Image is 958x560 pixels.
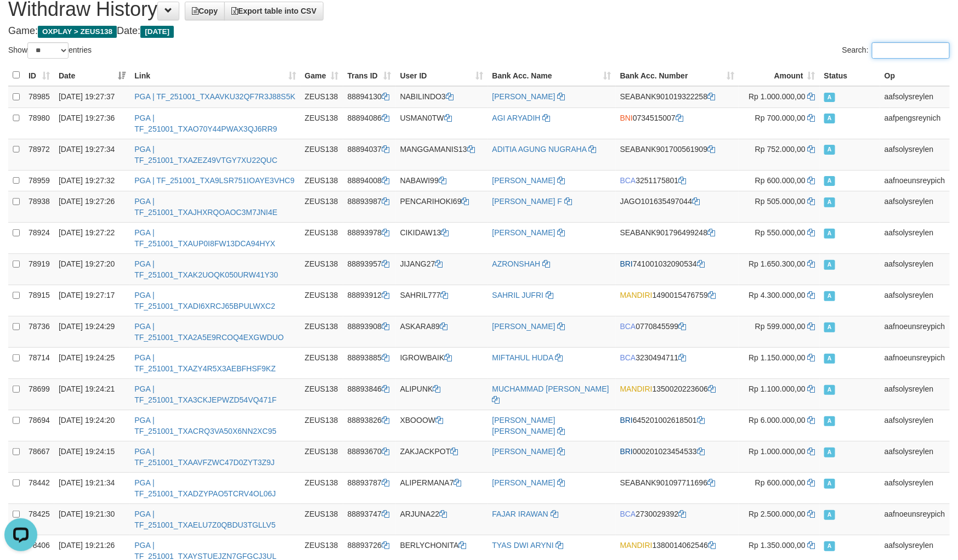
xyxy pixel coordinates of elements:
td: 88893747 [343,504,396,535]
td: aafnoeunsreypich [880,504,950,535]
span: Approved - Marked by aafsolysreylen [824,448,835,457]
td: [DATE] 19:21:34 [54,473,130,504]
td: 3251175801 [616,170,739,191]
td: [DATE] 19:27:36 [54,108,130,139]
span: BCA [620,353,636,362]
td: 88893787 [343,473,396,504]
th: User ID: activate to sort column ascending [396,65,488,86]
td: ZEUS138 [301,139,343,170]
a: PGA | TF_251001_TXAJHXRQOAOC3M7JNI4E [134,197,277,217]
span: Approved - Marked by aafsolysreylen [824,197,835,207]
td: 901796499248 [616,223,739,254]
td: CIKIDAW13 [396,223,488,254]
td: [DATE] 19:27:26 [54,191,130,223]
label: Show entries [8,42,92,59]
td: 78915 [24,285,54,316]
td: aafsolysreylen [880,285,950,316]
a: AZRONSHAH [492,259,541,268]
td: ZEUS138 [301,473,343,504]
td: aafnoeunsreypich [880,348,950,379]
button: Open LiveChat chat widget [4,4,37,37]
td: 000201023454533 [616,442,739,473]
td: 645201002618501 [616,410,739,442]
span: Rp 6.000.000,00 [749,416,806,425]
span: SEABANK [620,228,656,237]
span: OXPLAY > ZEUS138 [38,26,117,38]
span: Approved - Marked by aafsolysreylen [824,260,835,269]
td: MANGGAMANIS13 [396,139,488,170]
a: PGA | TF_251001_TXA9LSR751IOAYE3VHC9 [134,176,294,185]
span: Approved - Marked by aafnoeunsreypich [824,510,835,519]
td: 88893978 [343,223,396,254]
span: Export table into CSV [231,7,316,15]
td: 901019322258 [616,86,739,108]
td: ZEUS138 [301,108,343,139]
a: TYAS DWI ARYNI [492,541,554,550]
td: 88894037 [343,139,396,170]
span: JAGO [620,197,641,206]
span: Approved - Marked by aafsolysreylen [824,541,835,551]
th: ID: activate to sort column ascending [24,65,54,86]
span: Approved - Marked by aafnoeunsreypich [824,323,835,332]
span: Rp 550.000,00 [755,228,806,237]
span: Rp 1.650.300,00 [749,259,806,268]
th: Date: activate to sort column ascending [54,65,130,86]
span: Rp 600.000,00 [755,478,806,487]
td: 78959 [24,170,54,191]
a: FAJAR IRAWAN [492,510,548,518]
a: [PERSON_NAME] [492,322,555,331]
td: ZEUS138 [301,86,343,108]
span: MANDIRI [620,291,653,299]
span: SEABANK [620,145,656,154]
td: 901097711696 [616,473,739,504]
th: Amount: activate to sort column ascending [739,65,819,86]
td: ZEUS138 [301,442,343,473]
td: 101635497044 [616,191,739,223]
td: ZEUS138 [301,504,343,535]
span: Rp 1.100.000,00 [749,384,806,393]
td: [DATE] 19:24:20 [54,410,130,442]
span: Approved - Marked by aafsolysreylen [824,291,835,301]
th: Bank Acc. Name: activate to sort column ascending [488,65,616,86]
td: 0734515007 [616,108,739,139]
td: ZEUS138 [301,348,343,379]
span: BNI [620,114,633,122]
a: PGA | TF_251001_TXAZY4R5X3AEBFHSF9KZ [134,353,276,373]
a: PGA | TF_251001_TXAELU7Z0QBDU3TGLLV5 [134,510,275,529]
td: [DATE] 19:24:25 [54,348,130,379]
td: ZAKJACKPOT [396,442,488,473]
td: 2730029392 [616,504,739,535]
td: ARJUNA22 [396,504,488,535]
td: JIJANG27 [396,254,488,285]
span: BCA [620,510,636,518]
td: aafsolysreylen [880,223,950,254]
td: [DATE] 19:27:20 [54,254,130,285]
td: 78985 [24,86,54,108]
a: PGA | TF_251001_TXAUP0I8FW13DCA94HYX [134,228,275,248]
span: Rp 4.300.000,00 [749,291,806,299]
span: Rp 1.000.000,00 [749,92,806,101]
td: 88894008 [343,170,396,191]
a: [PERSON_NAME] [492,228,555,237]
span: [DATE] [140,26,174,38]
a: PGA | TF_251001_TXAAVFZWC47D0ZYT3Z9J [134,447,275,467]
td: 78442 [24,473,54,504]
td: 78425 [24,504,54,535]
td: 78714 [24,348,54,379]
td: NABILINDO3 [396,86,488,108]
td: ZEUS138 [301,223,343,254]
span: MANDIRI [620,541,653,550]
span: Approved - Marked by aafnoeunsreypich [824,354,835,363]
td: 78919 [24,254,54,285]
td: 88893912 [343,285,396,316]
td: 88893908 [343,316,396,348]
td: IGROWBAIK [396,348,488,379]
a: PGA | TF_251001_TXADZYPAO5TCRV4OL06J [134,478,276,498]
td: XBOOOW [396,410,488,442]
span: Rp 600.000,00 [755,176,806,185]
td: [DATE] 19:27:32 [54,170,130,191]
span: SEABANK [620,478,656,487]
span: Rp 599.000,00 [755,322,806,331]
td: ZEUS138 [301,191,343,223]
td: 88894086 [343,108,396,139]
